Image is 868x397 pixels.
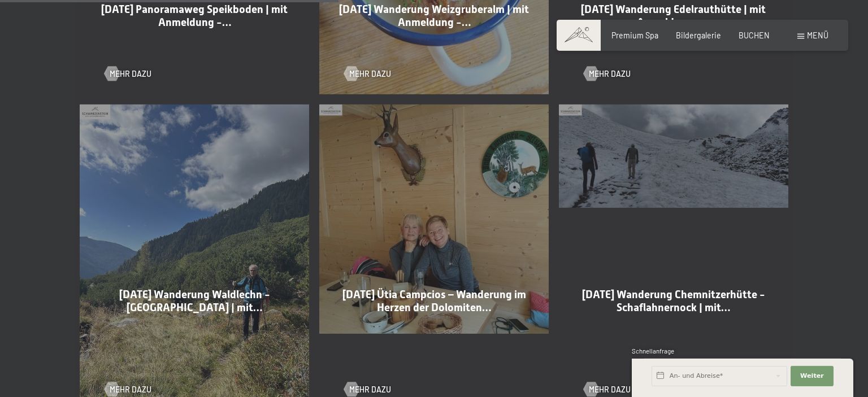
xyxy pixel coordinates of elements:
[676,30,721,40] a: Bildergalerie
[101,3,288,29] span: [DATE] Panoramaweg Speikboden | mit Anmeldung -…
[581,3,766,29] span: [DATE] Wanderung Edelrauthütte | mit Anmeldung -…
[339,3,529,29] span: [DATE] Wanderung Weizgruberalm | mit Anmeldung -…
[105,384,151,395] a: Mehr dazu
[589,384,631,395] span: Mehr dazu
[632,347,674,355] span: Schnellanfrage
[349,68,391,80] span: Mehr dazu
[800,372,824,381] span: Weiter
[119,288,270,314] span: [DATE] Wanderung Waldlechn - [GEOGRAPHIC_DATA] | mit…
[791,366,834,386] button: Weiter
[584,384,631,395] a: Mehr dazu
[110,384,151,395] span: Mehr dazu
[582,288,765,314] span: [DATE] Wanderung Chemnitzerhütte - Schaflahnernock | mit…
[110,68,151,80] span: Mehr dazu
[342,288,526,314] span: [DATE] Ütia Campcios – Wanderung im Herzen der Dolomiten…
[584,68,631,80] a: Mehr dazu
[105,68,151,80] a: Mehr dazu
[807,30,828,40] span: Menü
[611,30,658,40] a: Premium Spa
[344,384,391,395] a: Mehr dazu
[589,68,631,80] span: Mehr dazu
[349,384,391,395] span: Mehr dazu
[739,30,770,40] a: BUCHEN
[344,68,391,80] a: Mehr dazu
